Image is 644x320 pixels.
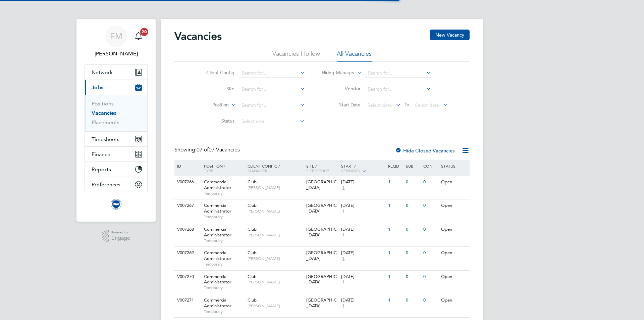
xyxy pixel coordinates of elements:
[306,202,337,214] span: [GEOGRAPHIC_DATA]
[404,223,422,236] div: 0
[341,232,345,238] span: 1
[386,294,404,307] div: 1
[422,294,439,307] div: 0
[248,168,267,173] span: Manager
[92,119,119,126] a: Placements
[204,274,231,285] span: Commercial Administrator
[404,160,422,172] div: Sub
[341,256,345,262] span: 1
[197,146,209,153] span: 07 of
[92,69,113,76] span: Network
[422,247,439,259] div: 0
[248,279,303,285] span: [PERSON_NAME]
[404,199,422,212] div: 0
[204,179,231,190] span: Commercial Administrator
[422,160,439,172] div: Conf
[439,199,469,212] div: Open
[341,209,345,214] span: 1
[204,214,244,220] span: Temporary
[368,102,392,108] span: Select date
[439,247,469,259] div: Open
[92,84,103,91] span: Jobs
[439,160,469,172] div: Status
[175,294,199,307] div: V007271
[422,271,439,283] div: 0
[306,179,337,190] span: [GEOGRAPHIC_DATA]
[204,202,231,214] span: Commercial Administrator
[248,209,303,214] span: [PERSON_NAME]
[248,250,257,256] span: Club
[246,160,305,176] div: Client Config /
[402,100,411,109] span: To
[272,50,320,62] li: Vacancies I follow
[339,160,386,177] div: Start /
[341,303,345,309] span: 1
[239,85,305,94] input: Search for...
[239,101,305,110] input: Search for...
[386,199,404,212] div: 1
[248,303,303,309] span: [PERSON_NAME]
[248,232,303,238] span: [PERSON_NAME]
[190,102,229,108] label: Position
[422,199,439,212] div: 0
[341,168,360,173] span: Vendors
[111,230,130,235] span: Powered by
[322,86,361,92] label: Vendor
[140,28,148,36] span: 20
[341,227,385,232] div: [DATE]
[341,279,345,285] span: 1
[395,147,455,154] label: Hide Closed Vacancies
[204,191,244,196] span: Temporary
[386,271,404,283] div: 1
[341,274,385,280] div: [DATE]
[204,285,244,290] span: Temporary
[404,294,422,307] div: 0
[341,203,385,209] div: [DATE]
[341,250,385,256] div: [DATE]
[85,132,147,146] button: Timesheets
[415,102,439,108] span: Select date
[204,262,244,267] span: Temporary
[92,136,119,142] span: Timesheets
[306,250,337,261] span: [GEOGRAPHIC_DATA]
[196,86,234,92] label: Site
[365,85,431,94] input: Search for...
[341,298,385,303] div: [DATE]
[132,26,145,47] a: 20
[85,65,147,80] button: Network
[204,238,244,243] span: Temporary
[92,166,111,173] span: Reports
[92,110,116,116] a: Vacancies
[239,68,305,78] input: Search for...
[404,271,422,283] div: 0
[341,179,385,185] div: [DATE]
[248,256,303,261] span: [PERSON_NAME]
[175,223,199,236] div: V007268
[248,179,257,185] span: Club
[197,146,240,153] span: 07 Vacancies
[92,181,120,188] span: Preferences
[439,176,469,188] div: Open
[248,202,257,208] span: Club
[422,223,439,236] div: 0
[248,185,303,190] span: [PERSON_NAME]
[85,80,147,95] button: Jobs
[204,297,231,309] span: Commercial Administrator
[248,297,257,303] span: Club
[85,95,147,131] div: Jobs
[174,146,241,153] div: Showing
[439,223,469,236] div: Open
[430,30,470,40] button: New Vacancy
[175,176,199,188] div: V007266
[248,226,257,232] span: Club
[365,68,431,78] input: Search for...
[239,117,305,126] input: Select one
[306,226,337,238] span: [GEOGRAPHIC_DATA]
[85,177,147,192] button: Preferences
[306,297,337,309] span: [GEOGRAPHIC_DATA]
[305,160,340,176] div: Site /
[92,151,110,157] span: Finance
[306,274,337,285] span: [GEOGRAPHIC_DATA]
[199,160,246,176] div: Position /
[175,199,199,212] div: V007267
